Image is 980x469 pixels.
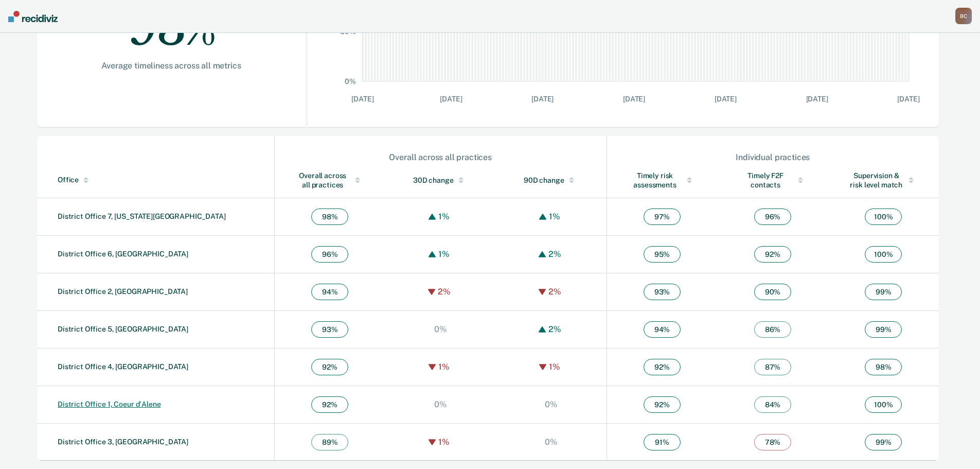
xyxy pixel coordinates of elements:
text: [DATE] [806,95,828,103]
span: 94 % [644,321,681,338]
span: 100 % [865,396,902,413]
div: 1% [436,437,452,447]
span: 96 % [754,209,791,225]
a: District Office 4, [GEOGRAPHIC_DATA] [58,362,188,371]
div: Supervision & risk level match [849,171,918,189]
th: Toggle SortBy [496,163,607,198]
span: 99 % [865,434,902,450]
div: 1% [436,249,452,259]
span: 93 % [311,321,348,338]
span: 78 % [754,434,791,450]
span: 95 % [644,246,681,263]
div: 2% [546,324,564,334]
a: District Office 6, [GEOGRAPHIC_DATA] [58,250,188,258]
text: [DATE] [897,95,919,103]
div: Overall across all practices [295,171,365,189]
a: District Office 5, [GEOGRAPHIC_DATA] [58,325,188,333]
span: 100 % [865,209,902,225]
div: Office [58,176,270,184]
img: Recidiviz [8,11,58,22]
th: Toggle SortBy [717,163,828,198]
a: District Office 7, [US_STATE][GEOGRAPHIC_DATA] [58,212,226,220]
span: 93 % [644,284,681,300]
div: 2% [546,249,564,259]
div: Overall across all practices [275,152,606,162]
th: Toggle SortBy [274,163,385,198]
div: Timely risk assessments [628,171,697,189]
div: 0% [542,399,560,409]
span: 99 % [865,284,902,300]
span: 92 % [311,359,348,375]
span: 86 % [754,321,791,338]
a: District Office 2, [GEOGRAPHIC_DATA] [58,287,188,296]
div: Timely F2F contacts [738,171,807,189]
span: 99 % [865,321,902,338]
span: 92 % [644,396,681,413]
div: Individual practices [608,152,938,162]
div: 30D change [406,176,475,185]
div: 1% [436,212,452,221]
span: 91 % [644,434,681,450]
div: 0% [432,399,450,409]
th: Toggle SortBy [828,163,939,198]
span: 96 % [311,246,348,263]
text: [DATE] [531,95,554,103]
a: District Office 1, Coeur d'Alene [58,400,161,408]
span: 92 % [644,359,681,375]
span: 98 % [311,209,348,225]
span: 84 % [754,396,791,413]
text: [DATE] [440,95,462,103]
span: 100 % [865,246,902,263]
div: 1% [546,362,563,372]
span: 98 % [865,359,902,375]
button: BC [955,8,972,24]
a: District Office 3, [GEOGRAPHIC_DATA] [58,438,188,446]
span: 87 % [754,359,791,375]
div: 0% [432,324,450,334]
div: 1% [546,212,563,221]
div: B C [955,8,972,24]
text: [DATE] [715,95,737,103]
div: 0% [542,437,560,447]
div: Average timeliness across all metrics [70,61,273,71]
th: Toggle SortBy [37,163,274,198]
text: [DATE] [623,95,645,103]
text: [DATE] [351,95,373,103]
div: 2% [435,287,453,297]
span: 92 % [311,396,348,413]
div: 2% [546,287,564,297]
th: Toggle SortBy [607,163,717,198]
div: 1% [436,362,452,372]
div: 90D change [516,176,586,185]
span: 90 % [754,284,791,300]
span: 94 % [311,284,348,300]
th: Toggle SortBy [385,163,496,198]
span: 97 % [644,209,681,225]
span: 89 % [311,434,348,450]
span: 92 % [754,246,791,263]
